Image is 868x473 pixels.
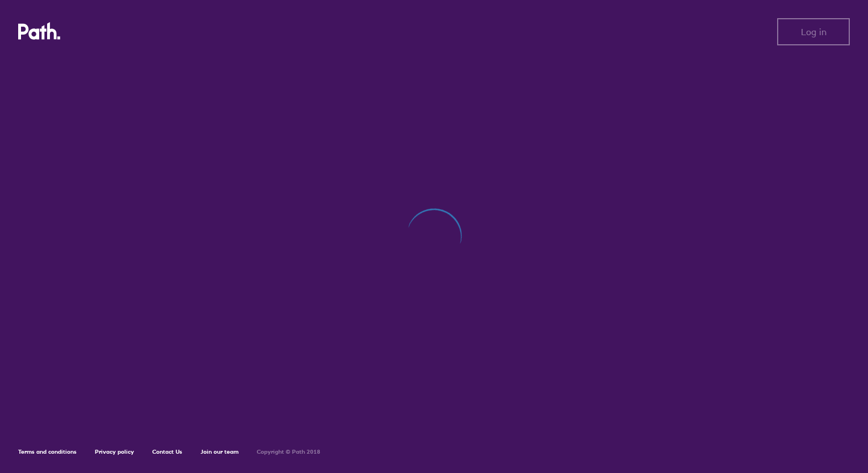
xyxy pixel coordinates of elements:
[152,448,182,455] a: Contact Us
[801,27,827,37] span: Log in
[95,448,134,455] a: Privacy policy
[777,18,850,45] button: Log in
[257,449,320,455] h6: Copyright © Path 2018
[201,448,239,455] a: Join our team
[18,448,77,455] a: Terms and conditions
